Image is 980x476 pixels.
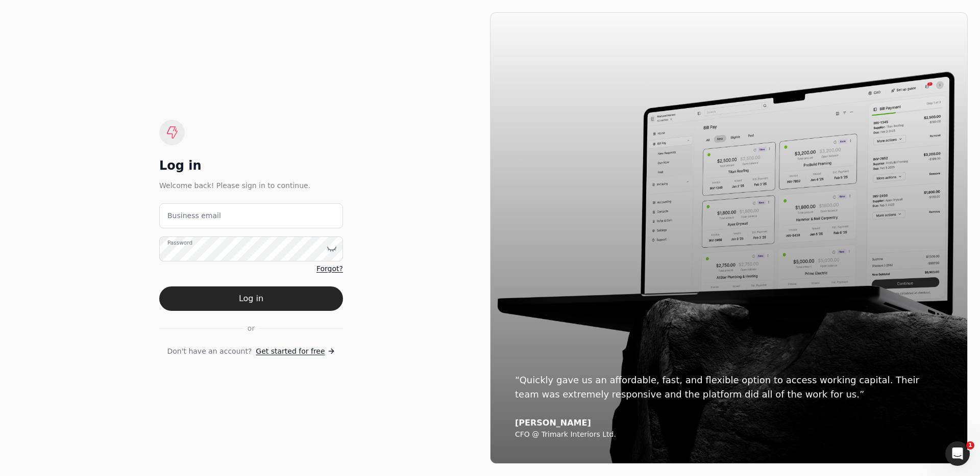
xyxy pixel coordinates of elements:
[966,441,974,449] span: 1
[515,418,943,428] div: [PERSON_NAME]
[167,346,252,357] span: Don't have an account?
[515,430,943,439] div: CFO @ Trimark Interiors Ltd.
[515,373,943,402] div: “Quickly gave us an affordable, fast, and flexible option to access working capital. Their team w...
[256,346,335,357] a: Get started for free
[167,210,221,221] label: Business email
[159,157,343,174] div: Log in
[159,180,343,191] div: Welcome back! Please sign in to continue.
[167,239,192,247] label: Password
[945,441,970,466] iframe: Intercom live chat
[159,286,343,311] button: Log in
[256,346,325,357] span: Get started for free
[248,323,255,334] span: or
[316,263,343,274] a: Forgot?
